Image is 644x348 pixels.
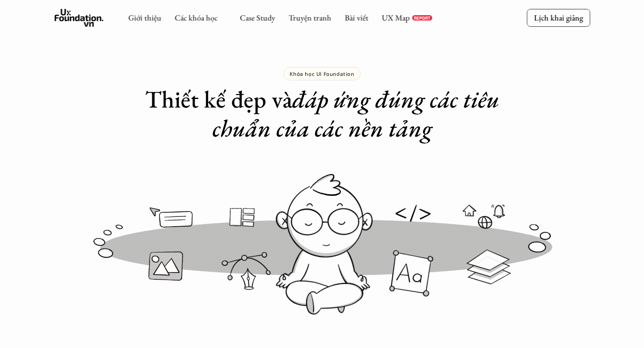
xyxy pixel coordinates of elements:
[128,12,161,23] a: Giới thiệu
[414,15,430,21] p: REPORT
[345,12,368,23] a: Bài viết
[290,70,354,77] p: Khóa học UI Foundation
[382,12,410,23] a: UX Map
[144,85,501,143] h1: Thiết kế đẹp và
[175,12,217,23] a: Các khóa học
[412,15,432,21] a: REPORT
[288,12,331,23] a: Truyện tranh
[527,9,590,26] a: Lịch khai giảng
[240,12,275,23] a: Case Study
[212,83,505,144] em: đáp ứng đúng các tiêu chuẩn của các nền tảng
[534,12,583,23] p: Lịch khai giảng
